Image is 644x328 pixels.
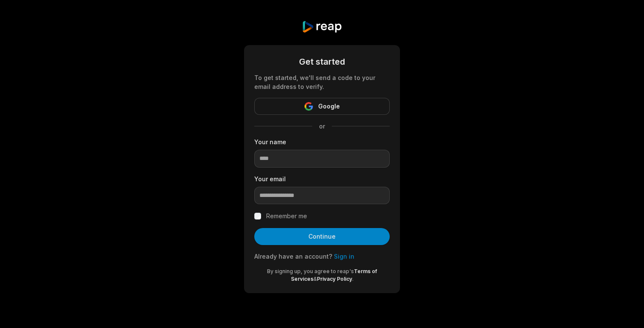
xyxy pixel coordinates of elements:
[318,101,340,111] span: Google
[352,276,354,282] span: .
[302,20,342,33] img: reap
[254,174,390,183] label: Your email
[334,253,354,260] a: Sign in
[254,73,390,91] div: To get started, we'll send a code to your email address to verify.
[266,211,307,221] label: Remember me
[313,276,317,282] span: &
[254,228,390,245] button: Continue
[317,276,352,282] a: Privacy Policy
[254,253,332,260] span: Already have an account?
[267,268,354,274] span: By signing up, you agree to reap's
[254,55,390,68] div: Get started
[254,137,390,146] label: Your name
[254,98,390,115] button: Google
[312,122,332,131] span: or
